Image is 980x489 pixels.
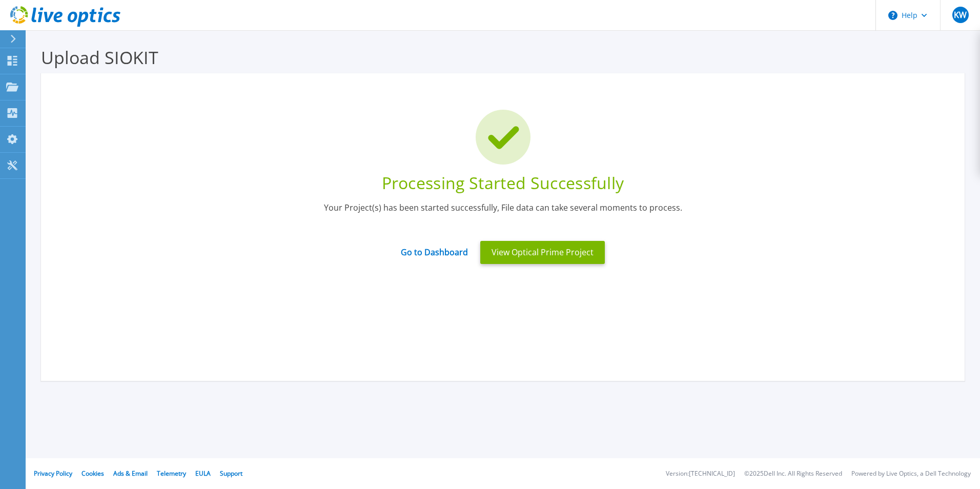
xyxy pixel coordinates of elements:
a: Go to Dashboard [401,239,468,258]
a: EULA [195,469,211,478]
a: Cookies [81,469,104,478]
h3: Upload SIOKIT [41,46,965,69]
button: View Optical Prime Project [480,241,605,264]
a: Privacy Policy [34,469,72,478]
li: Powered by Live Optics, a Dell Technology [851,471,971,477]
li: Version: [TECHNICAL_ID] [666,471,735,477]
a: Support [220,469,242,478]
li: © 2025 Dell Inc. All Rights Reserved [744,471,842,477]
div: Your Project(s) has been started successfully, File data can take several moments to process. [56,202,949,227]
span: KW [954,11,967,19]
div: Processing Started Successfully [56,172,949,194]
a: Telemetry [157,469,186,478]
a: Ads & Email [113,469,148,478]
